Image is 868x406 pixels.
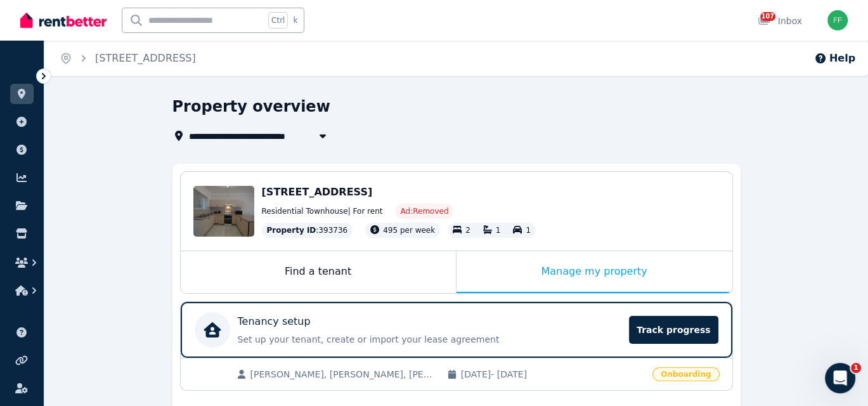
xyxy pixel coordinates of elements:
iframe: Intercom live chat [825,363,855,393]
span: Residential Townhouse | For rent [262,206,383,216]
a: Tenancy setupSet up your tenant, create or import your lease agreementTrack progress [181,302,732,358]
img: RentBetter [20,11,107,30]
div: Manage my property [457,251,732,293]
div: : 393736 [262,223,353,238]
nav: Breadcrumb [44,41,211,76]
span: 1 [851,363,861,373]
span: 1 [526,226,531,235]
span: Ad: Removed [400,206,448,216]
div: Find a tenant [181,251,456,293]
h1: Property overview [172,96,330,117]
span: [PERSON_NAME], [PERSON_NAME], [PERSON_NAME] [250,368,434,381]
span: Ctrl [268,12,288,29]
span: 107 [760,12,775,21]
span: [STREET_ADDRESS] [262,186,373,198]
span: [DATE] - [DATE] [461,368,645,381]
a: [STREET_ADDRESS] [95,52,196,64]
img: Frank frank@northwardrentals.com.au [827,10,848,30]
span: 1 [496,226,501,235]
p: Set up your tenant, create or import your lease agreement [238,333,622,346]
p: Tenancy setup [238,314,311,329]
span: 495 per week [383,226,435,235]
button: Help [814,51,855,66]
span: Onboarding [652,367,719,381]
span: Property ID [267,225,316,235]
span: 2 [465,226,470,235]
span: k [293,15,297,25]
span: Track progress [629,316,718,344]
div: Inbox [758,15,802,27]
